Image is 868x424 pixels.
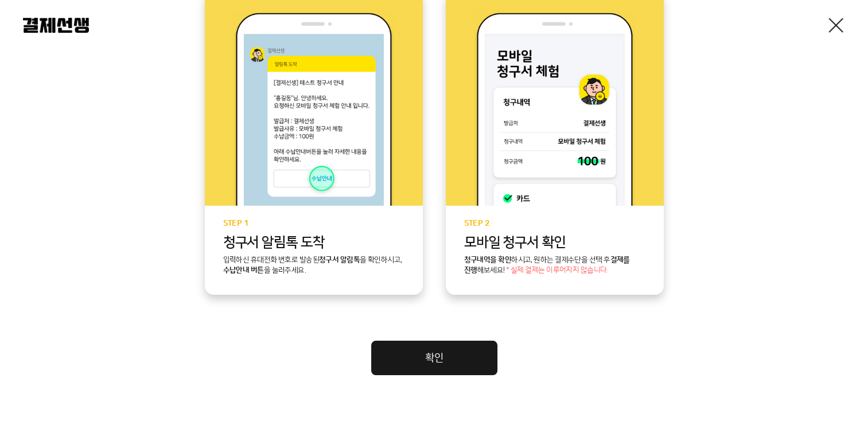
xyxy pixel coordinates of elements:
img: 결제선생 [23,18,89,33]
p: STEP 2 [464,219,645,228]
p: 모바일 청구서 확인 [464,235,645,250]
p: 하시고, 원하는 결제수단을 선택 후 해보세요! [464,255,645,276]
p: STEP 1 [223,219,404,228]
img: step1 이미지 [232,13,395,206]
b: 청구내역을 확인 [464,256,512,264]
b: 결제를 진행 [464,256,630,274]
b: 수납안내 버튼 [223,266,264,274]
p: 청구서 알림톡 도착 [223,235,404,250]
img: step2 이미지 [473,13,636,206]
b: 청구서 알림톡 [319,256,360,264]
p: 입력하신 휴대전화 번호로 발송된 을 확인하시고, 을 눌러주세요. [223,255,404,276]
a: 확인 [371,341,497,375]
span: * 실제 결제는 이루어지지 않습니다. [506,267,608,275]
